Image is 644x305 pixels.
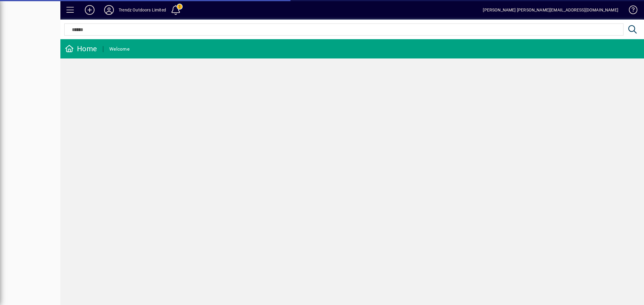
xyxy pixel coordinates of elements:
div: Home [65,44,97,54]
button: Profile [99,5,119,15]
div: Trendz Outdoors Limited [119,5,166,15]
div: [PERSON_NAME] [PERSON_NAME][EMAIL_ADDRESS][DOMAIN_NAME] [483,5,618,15]
button: Add [80,5,99,15]
div: Welcome [109,44,130,54]
a: Knowledge Base [624,1,636,21]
